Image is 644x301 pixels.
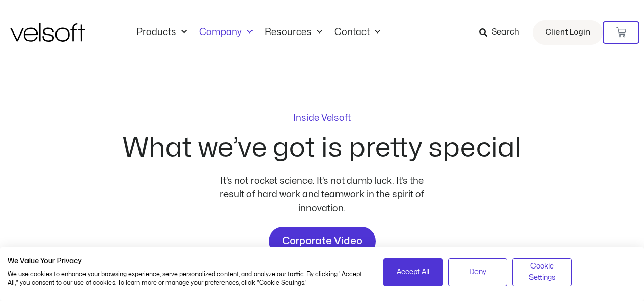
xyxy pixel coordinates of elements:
[123,135,521,162] h2: What we’ve got is pretty special
[515,279,639,301] iframe: chat widget
[8,257,368,266] h2: We Value Your Privacy
[383,258,443,286] button: Accept all cookies
[259,27,328,38] a: ResourcesMenu Toggle
[448,258,508,286] button: Deny all cookies
[193,27,259,38] a: CompanyMenu Toggle
[328,27,386,38] a: ContactMenu Toggle
[8,270,368,287] p: We use cookies to enhance your browsing experience, serve personalized content, and analyze our t...
[519,261,565,284] span: Cookie Settings
[397,266,429,278] span: Accept All
[130,27,386,38] nav: Menu
[215,174,429,215] div: It’s not rocket science. It’s not dumb luck. It’s the result of hard work and teamwork in the spi...
[512,258,572,286] button: Adjust cookie preferences
[269,227,376,255] a: Corporate Video
[293,114,351,123] p: Inside Velsoft
[282,233,362,249] span: Corporate Video
[469,266,486,278] span: Deny
[130,27,193,38] a: ProductsMenu Toggle
[533,20,603,45] a: Client Login
[492,26,519,39] span: Search
[479,24,526,41] a: Search
[545,26,590,39] span: Client Login
[10,23,85,42] img: Velsoft Training Materials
